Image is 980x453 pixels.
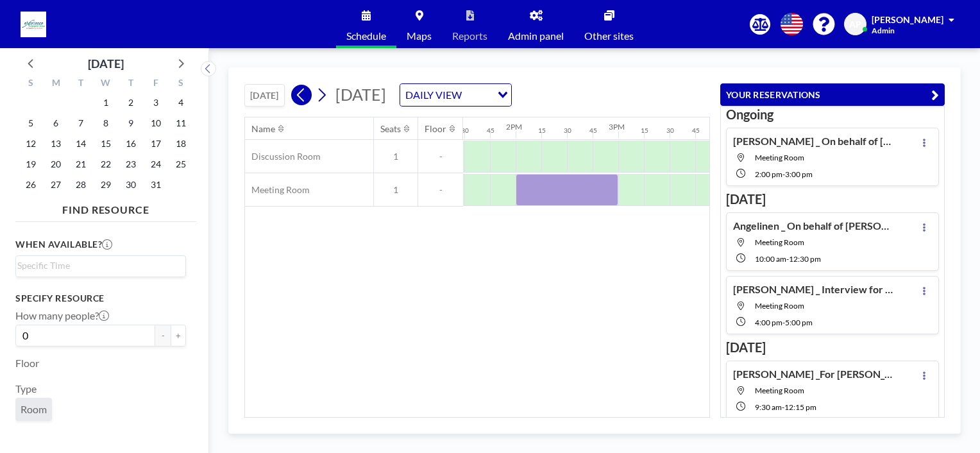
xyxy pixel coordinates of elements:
div: 3PM [609,122,625,132]
div: 30 [666,126,674,135]
div: 45 [589,126,597,135]
span: - [418,151,463,162]
span: AP [849,19,861,30]
h3: [DATE] [726,191,939,207]
span: Saturday, October 25, 2025 [172,155,190,173]
span: Saturday, October 4, 2025 [172,94,190,112]
h3: Specify resource [15,293,186,304]
span: Meeting Room [245,184,310,196]
span: Friday, October 31, 2025 [147,176,165,194]
div: 15 [641,126,648,135]
div: 45 [487,126,494,135]
span: Monday, October 13, 2025 [47,135,65,153]
span: Friday, October 10, 2025 [147,114,165,132]
span: [DATE] [335,85,386,104]
span: Monday, October 20, 2025 [47,155,65,173]
button: - [155,325,171,346]
span: Tuesday, October 28, 2025 [72,176,90,194]
span: Wednesday, October 29, 2025 [97,176,115,194]
span: - [782,318,785,327]
div: Search for option [400,84,511,106]
span: Sunday, October 12, 2025 [22,135,40,153]
span: Saturday, October 18, 2025 [172,135,190,153]
div: [DATE] [88,55,124,73]
span: Admin panel [508,31,564,41]
div: 15 [538,126,546,135]
span: Wednesday, October 22, 2025 [97,155,115,173]
span: Sunday, October 26, 2025 [22,176,40,194]
span: Meeting Room [755,237,804,247]
span: - [786,254,789,264]
div: S [19,76,44,92]
input: Search for option [466,87,490,103]
span: - [782,169,785,179]
span: 10:00 AM [755,254,786,264]
label: Type [15,382,37,395]
h4: [PERSON_NAME] _ Interview for AE [733,283,893,296]
span: Thursday, October 30, 2025 [122,176,140,194]
h4: FIND RESOURCE [15,198,196,216]
span: 9:30 AM [755,402,782,412]
span: [PERSON_NAME] [872,14,943,25]
img: organization-logo [21,12,46,37]
span: Discussion Room [245,151,321,162]
span: Tuesday, October 7, 2025 [72,114,90,132]
div: Name [251,123,275,135]
span: 1 [374,184,418,196]
span: Tuesday, October 14, 2025 [72,135,90,153]
span: Friday, October 3, 2025 [147,94,165,112]
span: Sunday, October 19, 2025 [22,155,40,173]
span: Friday, October 24, 2025 [147,155,165,173]
h4: [PERSON_NAME] _For [PERSON_NAME] [733,368,893,380]
h4: [PERSON_NAME] _ On behalf of [PERSON_NAME] [733,135,893,148]
h3: Ongoing [726,107,939,123]
span: Sunday, October 5, 2025 [22,114,40,132]
span: Tuesday, October 21, 2025 [72,155,90,173]
h3: [DATE] [726,339,939,355]
div: T [118,76,143,92]
div: Floor [425,123,446,135]
label: How many people? [15,309,109,322]
input: Search for option [17,259,178,273]
span: Schedule [346,31,386,41]
span: DAILY VIEW [403,87,464,103]
span: 12:30 PM [789,254,821,264]
span: 3:00 PM [785,169,813,179]
div: 45 [692,126,700,135]
span: - [418,184,463,196]
div: W [94,76,119,92]
span: Other sites [584,31,634,41]
button: YOUR RESERVATIONS [720,83,945,106]
span: Meeting Room [755,153,804,162]
span: Thursday, October 9, 2025 [122,114,140,132]
span: Thursday, October 16, 2025 [122,135,140,153]
span: Wednesday, October 1, 2025 [97,94,115,112]
span: Friday, October 17, 2025 [147,135,165,153]
span: Room [21,403,47,416]
div: T [69,76,94,92]
div: 30 [461,126,469,135]
button: [DATE] [244,84,285,107]
span: Wednesday, October 8, 2025 [97,114,115,132]
span: Monday, October 6, 2025 [47,114,65,132]
div: Seats [380,123,401,135]
div: S [168,76,193,92]
div: M [44,76,69,92]
h4: Angelinen _ On behalf of [PERSON_NAME] [733,219,893,232]
div: 30 [564,126,571,135]
span: 12:15 PM [784,402,816,412]
div: Search for option [16,256,185,275]
span: 2:00 PM [755,169,782,179]
label: Floor [15,357,39,370]
span: 5:00 PM [785,318,813,327]
div: F [143,76,168,92]
span: Thursday, October 23, 2025 [122,155,140,173]
span: Thursday, October 2, 2025 [122,94,140,112]
span: Admin [872,26,895,35]
span: Meeting Room [755,386,804,395]
span: Meeting Room [755,301,804,311]
span: Maps [407,31,432,41]
span: 4:00 PM [755,318,782,327]
span: - [782,402,784,412]
button: + [171,325,186,346]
